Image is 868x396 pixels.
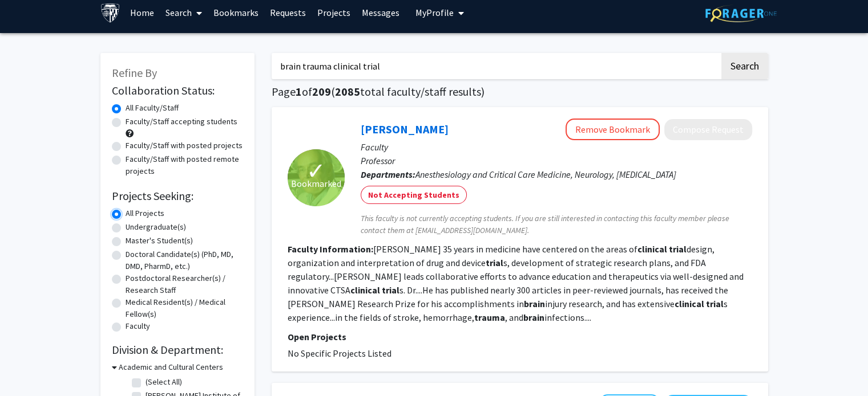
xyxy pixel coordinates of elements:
[112,189,243,203] h2: Projects Seeking:
[382,284,399,296] b: trial
[126,207,164,219] label: All Projects
[112,343,243,357] h2: Division & Department:
[146,376,182,388] label: (Select All)
[361,169,415,180] b: Departments:
[288,243,744,323] fg-read-more: [PERSON_NAME] 35 years in medicine have centered on the areas of design, organization and interpr...
[126,320,150,332] label: Faculty
[126,221,186,233] label: Undergraduate(s)
[126,153,243,177] label: Faculty/Staff with posted remote projects
[126,248,243,272] label: Doctoral Candidate(s) (PhD, MD, DMD, PharmD, etc.)
[126,116,237,128] label: Faculty/Staff accepting students
[523,312,544,323] b: brain
[119,361,223,373] h3: Academic and Cultural Centers
[112,84,243,97] h2: Collaboration Status:
[288,330,752,344] p: Open Projects
[288,243,373,255] b: Faculty Information:
[566,119,660,140] button: Remove Bookmark
[126,102,179,114] label: All Faculty/Staff
[669,243,687,255] b: trial
[721,53,768,79] button: Search
[312,84,331,99] span: 209
[306,165,326,177] span: ✓
[112,66,157,80] span: Refine By
[675,298,704,309] b: clinical
[126,296,243,320] label: Medical Resident(s) / Medical Fellow(s)
[524,298,545,309] b: brain
[415,169,676,180] span: Anesthesiology and Critical Care Medicine, Neurology, [MEDICAL_DATA]
[361,213,752,236] span: This faculty is not currently accepting students. If you are still interested in contacting this ...
[335,84,360,99] span: 2085
[361,140,752,154] p: Faculty
[706,298,724,309] b: trial
[126,272,243,296] label: Postdoctoral Researcher(s) / Research Staff
[272,53,720,79] input: Search Keywords
[296,84,302,99] span: 1
[415,7,454,18] span: My Profile
[361,122,449,136] a: [PERSON_NAME]
[361,154,752,168] p: Professor
[664,119,752,140] button: Compose Request to Dan Hanley
[100,3,120,23] img: Johns Hopkins University Logo
[272,85,768,99] h1: Page of ( total faculty/staff results)
[361,186,467,204] mat-chip: Not Accepting Students
[350,284,380,296] b: clinical
[637,243,667,255] b: clinical
[126,235,193,247] label: Master's Student(s)
[288,348,391,359] span: No Specific Projects Listed
[9,345,49,387] iframe: Chat
[291,177,341,190] span: Bookmarked
[474,312,505,323] b: trauma
[486,257,503,268] b: trial
[126,140,243,152] label: Faculty/Staff with posted projects
[705,5,777,22] img: ForagerOne Logo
